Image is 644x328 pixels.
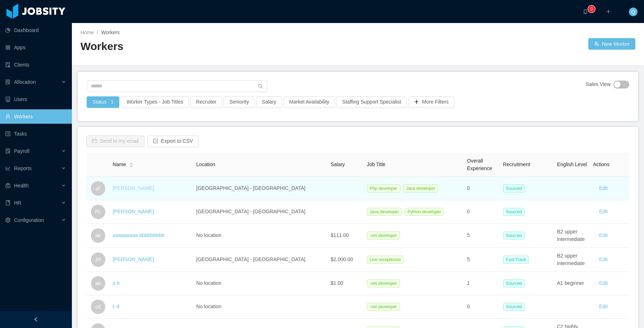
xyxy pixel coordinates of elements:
a: Edit [599,280,608,286]
a: Edit [599,185,608,191]
a: Edit [599,304,608,309]
a: Sourced [503,185,528,191]
span: Php developer [367,184,400,192]
a: [PERSON_NAME] [112,209,154,214]
td: 1 [464,272,500,295]
span: .net developer [367,232,400,240]
i: icon: line-chart [5,166,10,171]
td: [GEOGRAPHIC_DATA] - [GEOGRAPHIC_DATA] [193,200,328,224]
i: icon: setting [5,218,10,223]
a: icon: pie-chartDashboard [5,23,66,37]
i: icon: book [5,200,10,205]
div: Sort [129,161,133,167]
span: $2,000.00 [331,256,353,262]
span: $111.00 [331,232,349,238]
a: Sourced [503,209,528,214]
span: Configuration [14,217,44,223]
span: Salary [331,161,345,167]
a: icon: robotUsers [5,92,66,106]
a: Sourced [503,280,528,286]
button: icon: exportExport to CSV [147,136,199,147]
span: Actions [593,161,609,167]
td: [GEOGRAPHIC_DATA] - [GEOGRAPHIC_DATA] [193,177,328,200]
span: ab [95,228,101,243]
span: Q [631,8,635,16]
td: B2 upper intermediate [554,224,590,248]
span: Recruitment [503,161,530,167]
span: Job Title [367,161,386,167]
span: ab [95,276,101,291]
button: Status · 1 [87,96,119,108]
a: Edit [599,232,608,238]
span: Live receptionist [367,256,404,264]
a: icon: profileTasks [5,127,66,141]
i: icon: caret-down [129,164,133,167]
a: icon: userWorkers [5,109,66,124]
span: $1.00 [331,280,343,286]
span: JF [95,181,101,196]
sup: 0 [588,5,595,13]
i: icon: bell [583,9,588,14]
td: A1 beginner [554,272,590,295]
button: Recruiter [190,96,222,108]
td: [GEOGRAPHIC_DATA] - [GEOGRAPHIC_DATA] [193,248,328,272]
button: Salary [256,96,282,108]
span: PL [95,205,101,219]
span: Name [112,161,126,168]
i: icon: file-protect [5,149,10,154]
span: HR [14,200,21,206]
a: Home [80,29,94,35]
td: No location [193,272,328,295]
a: Sourced [503,232,528,238]
span: Sourced [503,184,525,192]
button: Seniority [224,96,254,108]
button: Worker Types - Job Titles [121,96,189,108]
i: icon: search [258,84,263,89]
a: [PERSON_NAME] [112,256,154,262]
button: Market Availability [284,96,335,108]
span: Sourced [503,303,525,311]
span: .net developer [367,303,400,311]
span: Location [196,161,215,167]
a: c d [112,304,119,309]
td: No location [193,224,328,248]
a: icon: appstoreApps [5,40,66,55]
td: 0 [464,200,500,224]
i: icon: medicine-box [5,183,10,188]
a: Edit [599,209,608,214]
span: Allocation [14,79,36,85]
span: Reports [14,165,32,171]
a: icon: auditClients [5,58,66,72]
td: B2 upper intermediate [554,248,590,272]
button: icon: usergroup-addNew Worker [588,38,635,50]
span: Payroll [14,148,29,154]
span: Python developer [405,208,444,216]
i: icon: solution [5,79,10,85]
span: Sourced [503,232,525,240]
button: Staffing Support Specialist [336,96,407,108]
h2: Workers [80,39,358,54]
span: cd [95,300,101,314]
td: No location [193,295,328,319]
i: icon: caret-up [129,162,133,164]
a: aaaaaaaaa bbbbbbbbb [112,232,164,238]
span: Java developer [367,208,402,216]
span: .net developer [367,279,400,287]
span: Java developer [403,184,438,192]
td: 5 [464,224,500,248]
span: English Level [557,161,587,167]
a: Edit [599,256,608,262]
a: a b [112,280,119,286]
td: 5 [464,248,500,272]
td: 0 [464,177,500,200]
a: Sourced [503,304,528,309]
span: Workers [101,29,120,35]
span: Sourced [503,279,525,287]
span: Sales View [586,81,611,88]
span: / [97,29,98,35]
td: 0 [464,295,500,319]
span: Overall Experience [467,158,492,171]
span: JR [95,252,101,267]
span: Health [14,183,28,188]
